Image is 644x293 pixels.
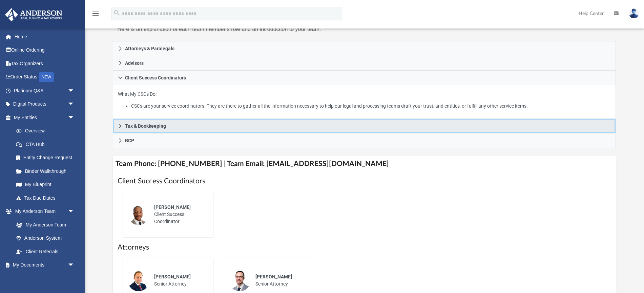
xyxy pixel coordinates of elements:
h4: Team Phone: [PHONE_NUMBER] | Team Email: [EMAIL_ADDRESS][DOMAIN_NAME] [113,156,616,171]
img: User Pic [629,8,639,18]
i: menu [91,10,100,18]
div: Client Success Coordinators [113,85,616,119]
span: Advisors [125,61,144,66]
span: Attorneys & Paralegals [125,46,174,51]
a: Order StatusNEW [5,70,85,84]
span: [PERSON_NAME] [255,274,292,279]
a: Anderson System [9,232,81,245]
a: Overview [9,124,85,138]
h1: Client Success Coordinators [118,176,611,186]
span: arrow_drop_down [68,258,81,272]
div: NEW [39,72,54,82]
img: thumbnail [128,203,149,225]
span: Tax & Bookkeeping [125,124,166,128]
span: Client Success Coordinators [125,75,186,80]
a: Advisors [113,56,616,71]
span: arrow_drop_down [68,97,81,111]
img: thumbnail [229,270,251,291]
a: Tax & Bookkeeping [113,119,616,133]
span: arrow_drop_down [68,205,81,219]
a: My Anderson Team [9,218,78,232]
a: Attorneys & Paralegals [113,41,616,56]
a: Tax Organizers [5,57,85,70]
span: arrow_drop_down [68,111,81,125]
span: [PERSON_NAME] [154,274,191,279]
h1: Attorneys [118,242,611,252]
div: Senior Attorney [251,269,310,292]
a: Home [5,30,85,43]
p: What My CSCs Do: [118,90,611,110]
a: CTA Hub [9,138,85,151]
a: Client Success Coordinators [113,71,616,85]
span: BCP [125,138,134,143]
a: Online Ordering [5,43,85,57]
a: BCP [113,133,616,148]
a: My Anderson Teamarrow_drop_down [5,205,81,218]
i: search [113,9,121,17]
li: CSCs are your service coordinators. They are there to gather all the information necessary to hel... [131,102,611,110]
a: My Entitiesarrow_drop_down [5,111,85,124]
a: Tax Due Dates [9,191,85,205]
span: arrow_drop_down [68,84,81,98]
a: My Documentsarrow_drop_down [5,258,81,272]
div: Client Success Coordinator [149,199,209,230]
span: [PERSON_NAME] [154,204,191,210]
a: My Blueprint [9,178,81,191]
a: Platinum Q&Aarrow_drop_down [5,84,85,97]
img: Anderson Advisors Platinum Portal [3,8,64,21]
a: Binder Walkthrough [9,164,85,178]
p: Here is an explanation of each team member’s role and an introduction to your team. [118,24,360,34]
div: Senior Attorney [149,269,209,292]
a: menu [91,13,100,18]
a: Client Referrals [9,245,81,258]
a: Entity Change Request [9,151,85,165]
img: thumbnail [128,270,149,291]
a: Digital Productsarrow_drop_down [5,97,85,111]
